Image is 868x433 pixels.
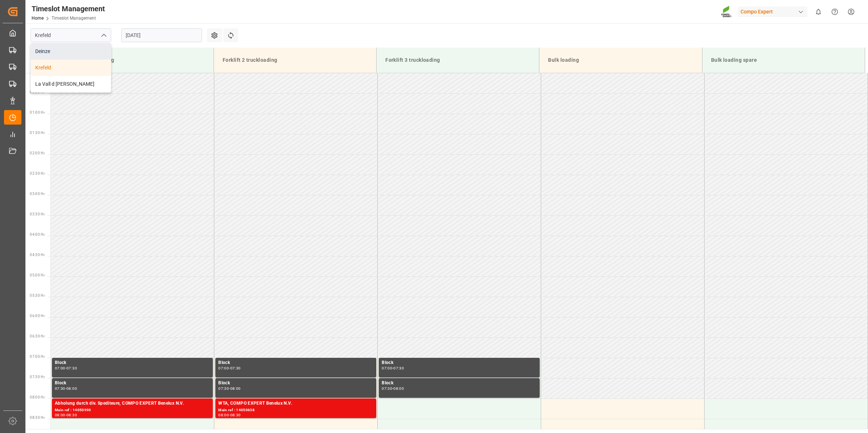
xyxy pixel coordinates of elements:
div: 08:00 [55,413,65,417]
div: - [229,413,230,417]
span: 06:30 Hr [30,334,45,338]
span: 04:30 Hr [30,253,45,257]
span: 02:00 Hr [30,151,45,155]
div: La Vall d [PERSON_NAME] [31,76,111,92]
div: Forklift 1 truckloading [57,53,208,67]
span: 03:30 Hr [30,212,45,216]
span: 05:00 Hr [30,273,45,277]
div: - [392,367,393,370]
div: - [65,387,66,390]
div: 08:30 [66,413,77,417]
input: DD.MM.YYYY [121,28,202,42]
a: Home [32,16,44,21]
div: Block [382,359,537,367]
div: 07:30 [218,387,229,390]
div: Krefeld [31,60,111,76]
div: Block [382,380,537,387]
span: 06:00 Hr [30,314,45,318]
div: WTA, COMPO EXPERT Benelux N.V. [218,400,373,407]
div: - [229,387,230,390]
div: 07:00 [382,367,392,370]
div: - [65,413,66,417]
div: Block [55,359,210,367]
div: 08:00 [230,387,241,390]
div: Forklift 2 truckloading [220,53,370,67]
div: 07:30 [55,387,65,390]
div: Timeslot Management [32,3,105,14]
div: Bulk loading [545,53,696,67]
div: 07:30 [66,367,77,370]
span: 01:00 Hr [30,110,45,114]
span: 02:30 Hr [30,171,45,175]
span: 01:30 Hr [30,131,45,135]
div: 07:30 [393,367,404,370]
div: Block [218,359,373,367]
span: 07:00 Hr [30,355,45,359]
div: 07:00 [55,367,65,370]
span: 08:00 Hr [30,395,45,399]
div: Main ref : 14050638 [218,407,373,413]
div: Forklift 3 truckloading [382,53,533,67]
img: Screenshot%202023-09-29%20at%2010.02.21.png_1712312052.png [721,5,733,18]
input: Type to search/select [31,28,111,42]
span: 04:00 Hr [30,232,45,236]
div: Main ref : 14050990 [55,407,210,413]
div: Compo Expert [738,7,807,17]
div: 07:00 [218,367,229,370]
span: 05:30 Hr [30,294,45,298]
div: - [392,387,393,390]
div: Block [218,380,373,387]
div: 08:00 [393,387,404,390]
div: 08:30 [230,413,241,417]
span: 03:00 Hr [30,192,45,196]
div: - [229,367,230,370]
div: Deinze [31,43,111,60]
div: - [65,367,66,370]
div: 07:30 [382,387,392,390]
span: 00:30 Hr [30,90,45,94]
button: Help Center [827,4,843,20]
button: show 0 new notifications [810,4,827,20]
div: Bulk loading spare [708,53,859,67]
button: close menu [98,30,109,41]
div: 08:00 [218,413,229,417]
div: 08:00 [66,387,77,390]
span: 07:30 Hr [30,375,45,379]
button: Compo Expert [738,5,810,19]
span: 08:30 Hr [30,416,45,420]
div: Abholung durch div. Spediteure, COMPO EXPERT Benelux N.V. [55,400,210,407]
div: Block [55,380,210,387]
div: 07:30 [230,367,241,370]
